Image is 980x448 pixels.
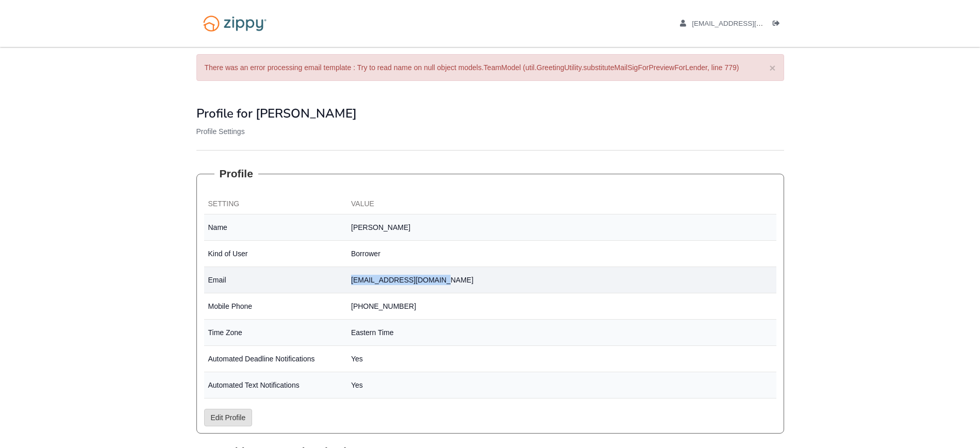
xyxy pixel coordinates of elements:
[204,241,347,267] td: Kind of User
[204,372,347,399] td: Automated Text Notifications
[204,267,347,293] td: Email
[196,10,273,37] img: Logo
[204,293,347,320] td: Mobile Phone
[204,409,253,426] a: Edit Profile
[773,20,784,30] a: Log out
[692,20,810,27] span: melissakay976@gmail.com
[196,107,784,120] h1: Profile for [PERSON_NAME]
[347,372,776,399] td: Yes
[347,346,776,372] td: Yes
[204,194,347,214] th: Setting
[347,194,776,214] th: Value
[347,241,776,267] td: Borrower
[196,126,784,137] p: Profile Settings
[204,346,347,372] td: Automated Deadline Notifications
[204,214,347,241] td: Name
[680,20,810,30] a: edit profile
[347,214,776,241] td: [PERSON_NAME]
[204,320,347,346] td: Time Zone
[347,267,776,293] td: [EMAIL_ADDRESS][DOMAIN_NAME]
[214,166,258,181] legend: Profile
[196,54,784,81] div: There was an error processing email template : Try to read name on null object models.TeamModel (...
[347,293,776,320] td: [PHONE_NUMBER]
[769,62,775,73] button: ×
[347,320,776,346] td: Eastern Time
